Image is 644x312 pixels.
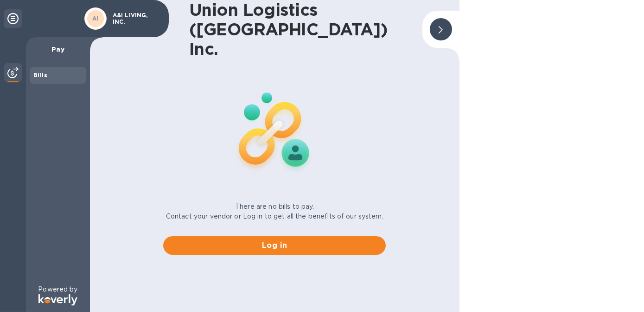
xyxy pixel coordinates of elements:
p: There are no bills to pay. Contact your vendor or Log in to get all the benefits of our system. [166,202,383,221]
img: Logo [38,294,77,305]
span: Log in [171,240,378,251]
b: Bills [33,72,47,79]
b: AI [92,15,99,22]
p: Pay [33,45,83,54]
button: Log in [163,236,386,255]
p: A&I LIVING, INC. [113,12,159,25]
p: Powered by [38,285,77,294]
